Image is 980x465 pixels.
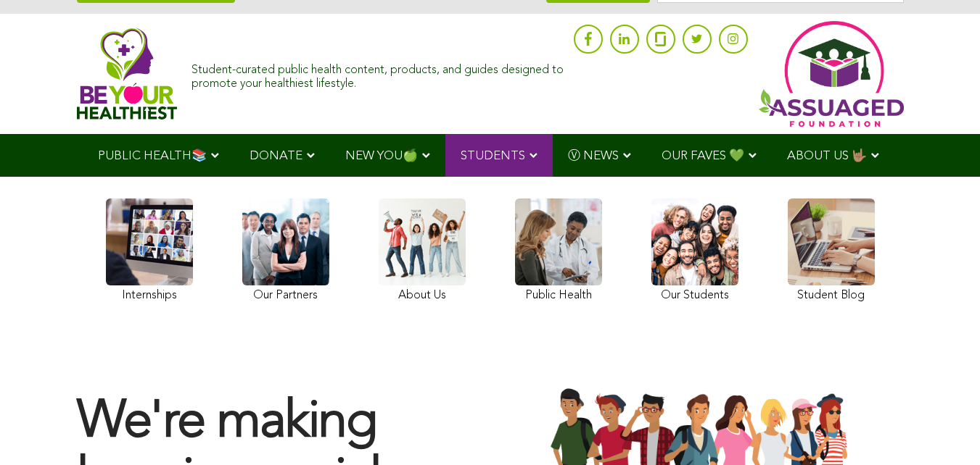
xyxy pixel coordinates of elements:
span: ABOUT US 🤟🏽 [787,150,867,162]
span: OUR FAVES 💚 [662,150,744,162]
div: Navigation Menu [77,134,904,177]
div: Student-curated public health content, products, and guides designed to promote your healthiest l... [192,56,566,91]
span: NEW YOU🍏 [345,150,418,162]
img: glassdoor [655,32,665,46]
span: DONATE [250,150,302,162]
img: Assuaged [77,28,178,120]
img: Assuaged App [759,21,904,127]
iframe: Chat Widget [907,395,980,465]
span: Ⓥ NEWS [568,150,619,162]
span: STUDENTS [461,150,525,162]
span: PUBLIC HEALTH📚 [98,150,207,162]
